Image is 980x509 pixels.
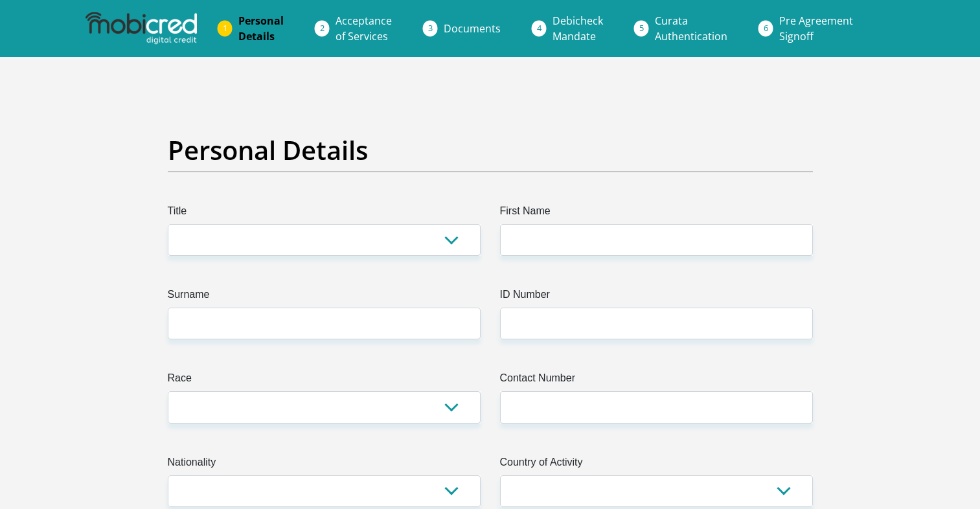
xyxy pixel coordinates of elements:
[769,8,863,49] a: Pre AgreementSignoff
[500,287,813,308] label: ID Number
[500,308,813,339] input: ID Number
[500,391,813,423] input: Contact Number
[655,14,727,43] span: Curata Authentication
[500,370,813,391] label: Contact Number
[553,14,603,43] span: Debicheck Mandate
[228,8,294,49] a: PersonalDetails
[168,308,481,339] input: Surname
[500,455,813,475] label: Country of Activity
[168,455,481,475] label: Nationality
[433,16,511,41] a: Documents
[644,8,738,49] a: CurataAuthentication
[238,14,284,43] span: Personal Details
[85,12,197,45] img: mobicred logo
[542,8,613,49] a: DebicheckMandate
[168,287,481,308] label: Surname
[168,135,813,166] h2: Personal Details
[500,203,813,224] label: First Name
[779,14,853,43] span: Pre Agreement Signoff
[325,8,402,49] a: Acceptanceof Services
[444,21,501,36] span: Documents
[500,224,813,256] input: First Name
[168,370,481,391] label: Race
[168,203,481,224] label: Title
[336,14,392,43] span: Acceptance of Services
